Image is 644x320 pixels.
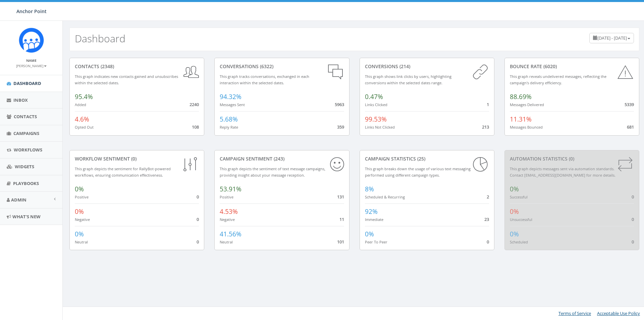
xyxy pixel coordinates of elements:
[632,239,634,245] span: 0
[220,74,309,85] small: This graph tracks conversations, exchanged in each interaction within the selected dates.
[487,101,489,107] span: 1
[26,58,37,63] small: Name
[220,166,325,178] small: This graph depicts the sentiment of text message campaigns, providing insight about your message ...
[220,92,241,101] span: 94.32%
[365,155,489,162] div: Campaign Statistics
[75,92,93,101] span: 95.4%
[484,216,489,222] span: 23
[75,185,84,193] span: 0%
[75,63,199,70] div: contacts
[13,80,41,86] span: Dashboard
[19,28,44,53] img: Rally_platform_Icon_1.png
[510,194,528,199] small: Successful
[510,166,615,178] small: This graph depicts messages sent via automation standards. Contact [EMAIL_ADDRESS][DOMAIN_NAME] f...
[365,125,395,130] small: Links Not Clicked
[510,92,532,101] span: 88.69%
[220,63,344,70] div: conversations
[259,63,273,70] span: (6322)
[365,230,374,238] span: 0%
[75,239,88,244] small: Neutral
[568,155,574,162] span: (0)
[558,310,591,316] a: Terms of Service
[130,155,137,162] span: (0)
[13,130,39,136] span: Campaigns
[510,63,634,70] div: Bounce Rate
[220,125,238,130] small: Reply Rate
[632,216,634,222] span: 0
[365,185,374,193] span: 8%
[220,185,241,193] span: 53.91%
[75,102,86,107] small: Added
[13,180,39,186] span: Playbooks
[14,147,42,153] span: Workflows
[75,217,90,222] small: Negative
[337,239,344,245] span: 101
[510,185,519,193] span: 0%
[75,33,125,44] h2: Dashboard
[365,115,387,124] span: 99.53%
[365,194,405,199] small: Scheduled & Recurring
[16,62,47,68] a: [PERSON_NAME]
[510,102,544,107] small: Messages Delivered
[220,230,241,238] span: 41.56%
[11,197,26,203] span: Admin
[625,101,634,107] span: 5339
[220,102,245,107] small: Messages Sent
[339,216,344,222] span: 11
[220,217,235,222] small: Negative
[75,166,171,178] small: This graph depicts the sentiment for RallyBot-powered workflows, ensuring communication effective...
[487,194,489,200] span: 2
[220,155,344,162] div: Campaign Sentiment
[337,124,344,130] span: 359
[335,101,344,107] span: 5963
[487,239,489,245] span: 0
[510,207,519,216] span: 0%
[197,194,199,200] span: 0
[190,101,199,107] span: 2240
[272,155,284,162] span: (243)
[197,216,199,222] span: 0
[75,155,199,162] div: Workflow Sentiment
[99,63,114,70] span: (2348)
[75,74,178,85] small: This graph indicates new contacts gained and unsubscribes within the selected dates.
[510,230,519,238] span: 0%
[365,92,383,101] span: 0.47%
[220,207,238,216] span: 4.53%
[510,239,528,244] small: Scheduled
[597,35,627,41] span: [DATE] - [DATE]
[220,194,233,199] small: Positive
[365,74,451,85] small: This graph shows link clicks by users, highlighting conversions within the selected dates range.
[542,63,557,70] span: (6020)
[220,115,238,124] span: 5.68%
[632,194,634,200] span: 0
[75,207,84,216] span: 0%
[75,230,84,238] span: 0%
[16,63,47,68] small: [PERSON_NAME]
[197,239,199,245] span: 0
[627,124,634,130] span: 681
[13,97,28,103] span: Inbox
[416,155,425,162] span: (25)
[597,310,640,316] a: Acceptable Use Policy
[510,74,606,85] small: This graph reveals undelivered messages, reflecting the campaign's delivery efficiency.
[192,124,199,130] span: 108
[75,115,89,124] span: 4.6%
[510,155,634,162] div: Automation Statistics
[482,124,489,130] span: 213
[510,125,543,130] small: Messages Bounced
[75,125,94,130] small: Opted Out
[15,164,34,170] span: Widgets
[365,166,471,178] small: This graph breaks down the usage of various text messaging performed using different campaign types.
[12,214,41,220] span: What's New
[510,115,532,124] span: 11.31%
[365,102,387,107] small: Links Clicked
[14,113,37,120] span: Contacts
[75,194,89,199] small: Positive
[337,194,344,200] span: 131
[16,8,47,14] span: Anchor Point
[365,207,378,216] span: 92%
[365,217,383,222] small: Immediate
[220,239,233,244] small: Neutral
[365,239,387,244] small: Peer To Peer
[510,217,532,222] small: Unsuccessful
